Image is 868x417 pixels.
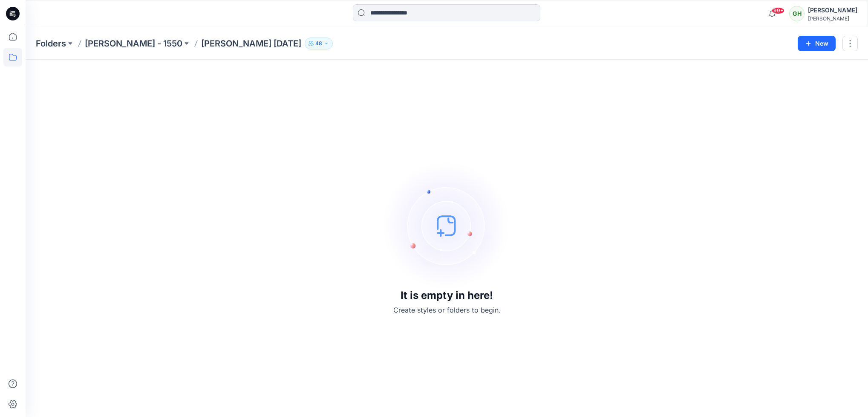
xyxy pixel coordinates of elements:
[36,38,66,49] a: Folders
[808,5,857,15] div: [PERSON_NAME]
[201,38,301,49] p: [PERSON_NAME] [DATE]
[85,38,182,49] a: [PERSON_NAME] - 1550
[798,36,836,51] button: New
[393,305,500,315] p: Create styles or folders to begin.
[772,7,784,14] span: 99+
[383,162,511,290] img: empty-state-image.svg
[305,38,333,49] button: 48
[808,15,857,22] div: [PERSON_NAME]
[789,6,805,21] div: GH
[401,290,493,301] h3: It is empty in here!
[315,39,322,48] p: 48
